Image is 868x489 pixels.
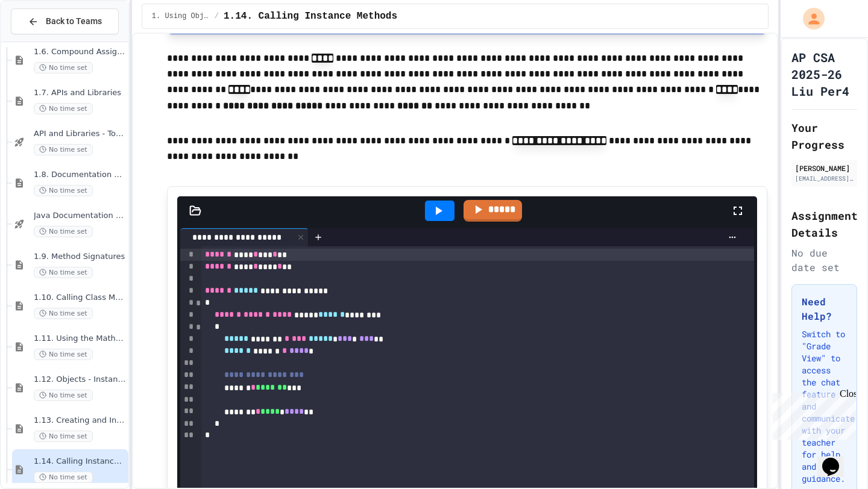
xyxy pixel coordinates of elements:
span: No time set [34,226,93,237]
div: No due date set [791,246,857,275]
span: No time set [34,103,93,114]
span: No time set [34,472,93,483]
p: Switch to "Grade View" to access the chat feature and communicate with your teacher for help and ... [802,328,847,485]
span: 1.12. Objects - Instances of Classes [34,375,126,385]
button: Back to Teams [11,8,119,34]
div: [PERSON_NAME] [795,163,854,173]
span: Back to Teams [46,15,102,28]
span: No time set [34,308,93,319]
span: 1.14. Calling Instance Methods [34,456,126,467]
span: 1.14. Calling Instance Methods [224,9,397,23]
div: Chat with us now!Close [5,5,83,76]
h3: Need Help? [802,294,847,323]
span: No time set [34,267,93,278]
span: 1.7. APIs and Libraries [34,88,126,98]
span: 1.6. Compound Assignment Operators [34,47,126,57]
span: No time set [34,431,93,442]
div: [EMAIL_ADDRESS][DOMAIN_NAME] [795,174,854,183]
iframe: chat widget [817,441,856,477]
span: No time set [34,144,93,155]
span: 1.10. Calling Class Methods [34,293,126,303]
span: 1.11. Using the Math Class [34,334,126,344]
span: 1.9. Method Signatures [34,252,126,262]
span: No time set [34,390,93,401]
span: Java Documentation with Comments - Topic 1.8 [34,211,126,221]
div: My Account [790,5,828,33]
span: No time set [34,349,93,360]
span: API and Libraries - Topic 1.7 [34,129,126,139]
h2: Assignment Details [791,207,857,241]
span: No time set [34,185,93,196]
h1: AP CSA 2025-26 Liu Per4 [791,49,857,99]
span: 1.8. Documentation with Comments and Preconditions [34,170,126,180]
span: No time set [34,62,93,73]
span: 1.13. Creating and Initializing Objects: Constructors [34,416,126,426]
h2: Your Progress [791,119,857,153]
span: / [215,11,219,21]
span: 1. Using Objects and Methods [152,11,210,21]
iframe: chat widget [768,388,856,440]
